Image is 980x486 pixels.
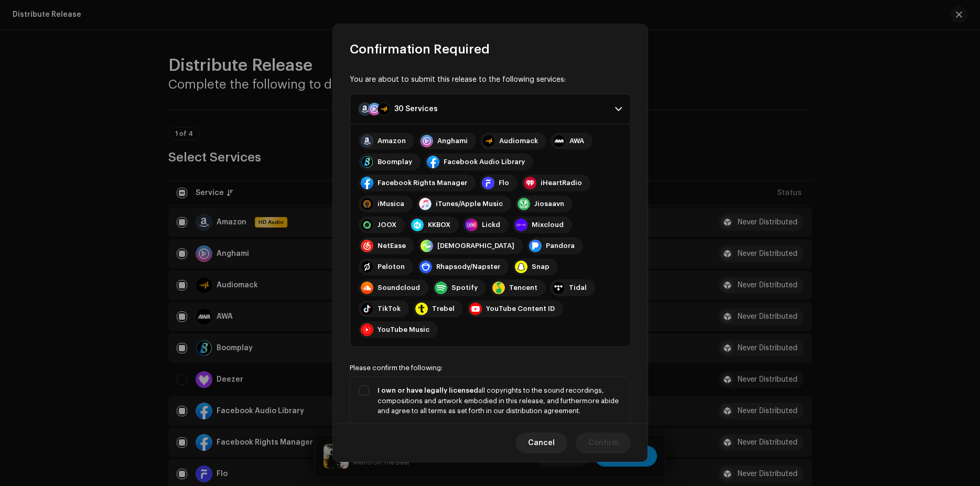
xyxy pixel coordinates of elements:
div: NetEase [378,242,406,250]
button: Confirm [576,433,631,453]
div: TikTok [378,305,401,313]
div: [DEMOGRAPHIC_DATA] [437,242,514,250]
button: Cancel [515,433,567,453]
div: Anghami [437,137,468,145]
div: iHeartRadio [541,179,582,187]
div: YouTube Content ID [486,305,555,313]
strong: I own or have legally licensed [378,387,478,394]
div: Tencent [509,284,537,292]
div: Trebel [432,305,455,313]
div: Please confirm the following: [350,364,631,372]
span: Cancel [528,433,555,453]
div: Facebook Rights Manager [378,179,467,187]
div: KKBOX [428,221,450,229]
div: iMusica [378,200,404,208]
div: 30 Services [394,105,438,113]
div: Facebook Audio Library [444,158,525,166]
div: AWA [569,137,584,145]
div: Spotify [451,284,478,292]
div: JOOX [378,221,396,229]
div: Snap [532,263,550,271]
div: Pandora [546,242,575,250]
p-accordion-header: 30 Services [350,94,631,124]
div: Soundcloud [378,284,420,292]
span: Confirmation Required [350,41,490,58]
span: Confirm [588,433,618,453]
div: Jiosaavn [534,200,564,208]
div: iTunes/Apple Music [436,200,503,208]
div: Peloton [378,263,405,271]
div: Audiomack [499,137,538,145]
div: Flo [499,179,509,187]
div: Rhapsody/Napster [436,263,500,271]
p-togglebutton: I own or have legally licensedall copyrights to the sound recordings, compositions and artwork em... [350,376,631,450]
div: Mixcloud [532,221,564,229]
p-accordion-content: 30 Services [350,124,631,347]
div: You are about to submit this release to the following services: [350,74,631,85]
div: Tidal [569,284,587,292]
div: Amazon [378,137,406,145]
div: Lickd [482,221,500,229]
div: Boomplay [378,158,412,166]
div: YouTube Music [378,326,429,334]
div: all copyrights to the sound recordings, compositions and artwork embodied in this release, and fu... [378,385,622,416]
